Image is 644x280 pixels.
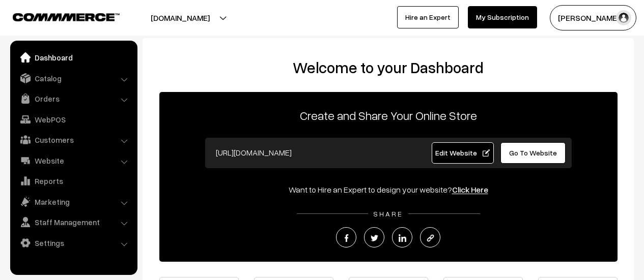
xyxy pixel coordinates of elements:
[159,106,618,125] p: Create and Share Your Online Store
[500,142,566,164] a: Go To Website
[435,148,490,157] span: Edit Website
[616,10,631,25] img: user
[13,213,134,231] a: Staff Management
[13,151,134,170] a: Website
[13,234,134,252] a: Settings
[13,131,134,149] a: Customers
[13,69,134,87] a: Catalog
[159,183,618,196] div: Want to Hire an Expert to design your website?
[115,5,245,30] button: [DOMAIN_NAME]
[13,193,134,211] a: Marketing
[13,13,120,21] img: COMMMERCE
[509,148,557,157] span: Go To Website
[432,142,494,164] a: Edit Website
[468,6,537,28] a: My Subscription
[368,209,408,218] span: SHARE
[13,172,134,190] a: Reports
[550,5,636,30] button: [PERSON_NAME]
[13,10,102,22] a: COMMMERCE
[13,110,134,129] a: WebPOS
[13,48,134,67] a: Dashboard
[452,184,488,195] a: Click Here
[397,6,459,28] a: Hire an Expert
[13,89,134,108] a: Orders
[153,58,624,77] h2: Welcome to your Dashboard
